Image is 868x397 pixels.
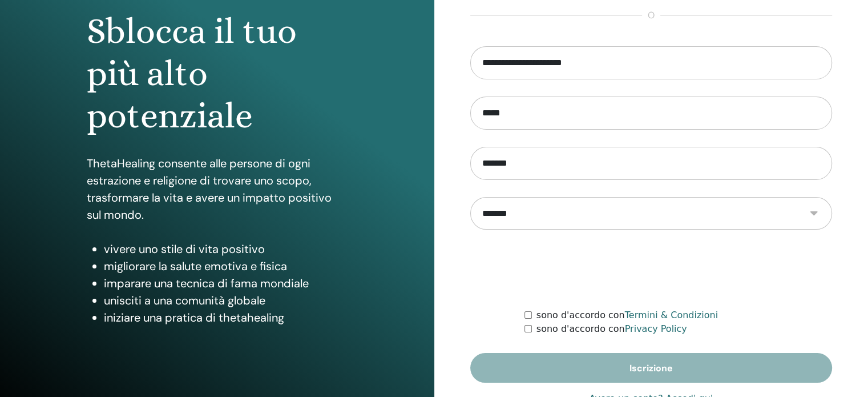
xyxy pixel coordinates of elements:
[87,155,348,223] p: ThetaHealing consente alle persone di ogni estrazione e religione di trovare uno scopo, trasforma...
[87,10,348,138] h1: Sblocca il tuo più alto potenziale
[104,309,348,326] li: iniziare una pratica di thetahealing
[536,322,687,336] label: sono d'accordo con
[625,310,718,320] a: Termini & Condizioni
[104,292,348,309] li: unisciti a una comunità globale
[104,240,348,258] li: vivere uno stile di vita positivo
[104,275,348,292] li: imparare una tecnica di fama mondiale
[104,258,348,275] li: migliorare la salute emotiva e fisica
[536,308,718,322] label: sono d'accordo con
[642,9,660,22] span: o
[564,247,738,291] iframe: reCAPTCHA
[625,323,687,334] a: Privacy Policy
